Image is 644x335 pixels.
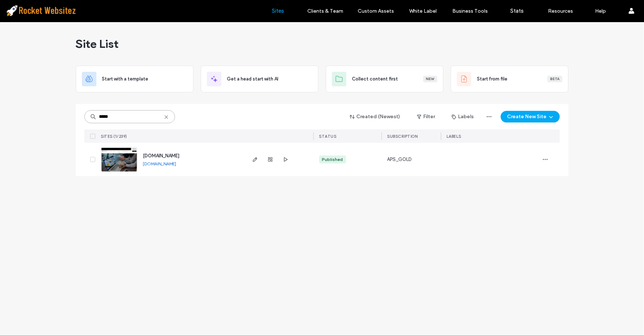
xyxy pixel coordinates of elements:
[143,161,176,166] a: [DOMAIN_NAME]
[445,111,481,123] button: Labels
[511,8,524,14] label: Stats
[143,153,180,158] a: [DOMAIN_NAME]
[201,66,319,92] div: Get a head start with AI
[451,66,569,92] div: Start from fileBeta
[501,111,560,123] button: Create New Site
[423,76,437,82] div: New
[387,156,412,163] span: APS_GOLD
[548,8,573,14] label: Resources
[16,5,31,12] span: Help
[76,37,119,51] span: Site List
[358,8,394,14] label: Custom Assets
[272,8,284,14] label: Sites
[322,156,343,163] div: Published
[101,134,128,139] span: SITES (1/239)
[548,76,562,82] div: Beta
[344,111,407,123] button: Created (Newest)
[595,8,606,14] label: Help
[477,75,508,83] span: Start from file
[102,75,149,83] span: Start with a template
[387,134,418,139] span: SUBSCRIPTION
[447,134,462,139] span: LABELS
[410,111,443,123] button: Filter
[326,66,444,92] div: Collect content firstNew
[319,134,337,139] span: STATUS
[410,8,437,14] label: White Label
[453,8,488,14] label: Business Tools
[76,66,194,92] div: Start with a template
[227,75,279,83] span: Get a head start with AI
[307,8,343,14] label: Clients & Team
[352,75,398,83] span: Collect content first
